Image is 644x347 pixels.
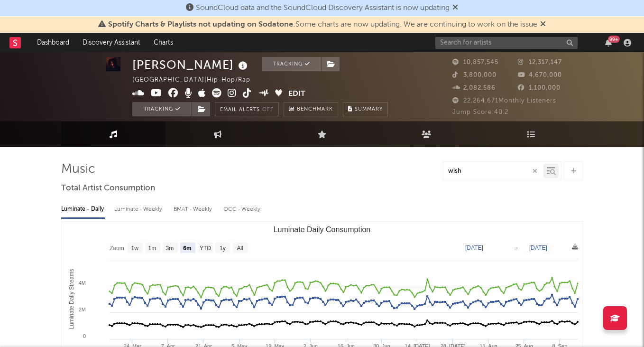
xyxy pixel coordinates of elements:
[30,33,76,52] a: Dashboard
[452,109,508,115] span: Jump Score: 40.2
[452,4,458,12] span: Dismiss
[220,245,226,252] text: 1y
[297,104,333,115] span: Benchmark
[196,4,450,12] span: SoundCloud data and the SoundCloud Discovery Assistant is now updating
[237,245,243,252] text: All
[110,245,124,252] text: Zoom
[529,244,547,251] text: [DATE]
[200,245,211,252] text: YTD
[61,201,105,217] div: Luminate - Daily
[262,107,274,113] em: Off
[83,333,86,339] text: 0
[605,39,612,47] button: 99+
[132,75,261,86] div: [GEOGRAPHIC_DATA] | Hip-Hop/Rap
[518,72,562,78] span: 4,670,000
[518,85,561,91] span: 1,100,000
[108,21,537,28] span: : Some charts are now updating. We are continuing to work on the issue
[61,183,155,194] span: Total Artist Consumption
[518,59,562,66] span: 12,317,147
[147,33,180,52] a: Charts
[608,36,620,43] div: 99 +
[79,280,86,286] text: 4M
[76,33,147,52] a: Discovery Assistant
[183,245,191,252] text: 6m
[513,244,519,251] text: →
[166,245,174,252] text: 3m
[68,269,75,329] text: Luminate Daily Streams
[274,225,371,234] text: Luminate Daily Consumption
[108,21,293,28] span: Spotify Charts & Playlists not updating on Sodatone
[452,85,496,91] span: 2,082,586
[262,57,321,71] button: Tracking
[435,37,578,49] input: Search for artists
[79,307,86,312] text: 2M
[452,59,498,66] span: 10,857,545
[132,102,192,116] button: Tracking
[215,102,279,116] button: Email AlertsOff
[288,88,305,100] button: Edit
[131,245,139,252] text: 1w
[174,201,214,217] div: BMAT - Weekly
[465,244,483,251] text: [DATE]
[148,245,156,252] text: 1m
[540,21,546,28] span: Dismiss
[284,102,338,116] a: Benchmark
[343,102,388,116] button: Summary
[114,201,164,217] div: Luminate - Weekly
[132,57,250,73] div: [PERSON_NAME]
[355,107,383,112] span: Summary
[452,72,497,78] span: 3,800,000
[443,168,543,175] input: Search by song name or URL
[223,201,261,217] div: OCC - Weekly
[452,98,556,104] span: 22,264,671 Monthly Listeners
